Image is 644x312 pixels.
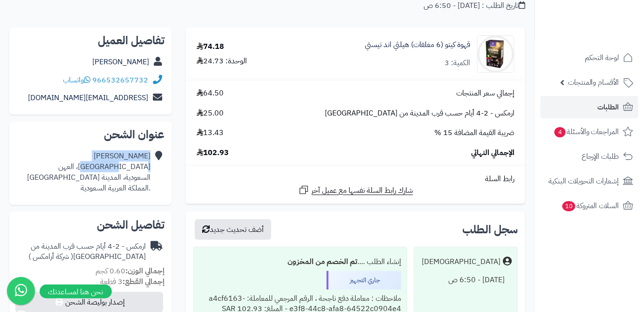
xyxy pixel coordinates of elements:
[28,251,73,262] span: ( شركة أرامكس )
[434,128,514,138] span: ضريبة القيمة المضافة 15 %
[568,76,619,89] span: الأقسام والمنتجات
[17,219,164,231] h2: تفاصيل الشحن
[312,185,413,196] span: شارك رابط السلة نفسها مع عميل آخر
[554,125,619,138] span: المراجعات والأسئلة
[125,265,164,277] strong: إجمالي الوزن:
[581,21,635,41] img: logo-2.png
[96,265,164,277] small: 0.60 كجم
[548,175,619,188] span: إشعارات التحويلات البنكية
[63,75,90,86] a: واتساب
[541,195,638,217] a: السلات المتروكة10
[420,271,512,289] div: [DATE] - 6:50 ص
[585,51,619,64] span: لوحة التحكم
[327,271,401,290] div: جاري التجهيز
[541,47,638,69] a: لوحة التحكم
[27,151,151,193] div: [PERSON_NAME] [GEOGRAPHIC_DATA]، العهن السعودية، المدينة [GEOGRAPHIC_DATA] .المملكة العربية السعودية
[541,145,638,168] a: طلبات الإرجاع
[197,41,224,52] div: 74.18
[17,129,164,140] h2: عنوان الشحن
[17,35,164,46] h2: تفاصيل العميل
[199,253,401,271] div: إنشاء الطلب ....
[92,75,148,86] a: 966532657732
[541,121,638,143] a: المراجعات والأسئلة4
[298,184,413,196] a: شارك رابط السلة نفسها مع عميل آخر
[562,199,619,212] span: السلات المتروكة
[100,276,164,287] small: 3 قطعة
[541,96,638,118] a: الطلبات
[325,108,514,119] span: ارمكس - 2-4 أيام حسب قرب المدينة من [GEOGRAPHIC_DATA]
[28,92,148,103] a: [EMAIL_ADDRESS][DOMAIN_NAME]
[197,56,247,67] div: الوحدة: 24.73
[197,148,229,158] span: 102.93
[197,108,224,119] span: 25.00
[598,101,619,114] span: الطلبات
[582,150,619,163] span: طلبات الإرجاع
[445,58,470,68] div: الكمية: 3
[92,56,149,68] a: [PERSON_NAME]
[562,201,576,212] span: 10
[197,128,224,138] span: 13.43
[422,257,500,267] div: [DEMOGRAPHIC_DATA]
[478,35,514,73] img: 1716131605-725765691156-90x90.png
[195,219,271,240] button: أضف تحديث جديد
[555,127,566,138] span: 4
[365,40,470,50] a: قهوة كيتو (6 مغلفات) هيلثي اند تيستي
[424,0,525,11] div: تاريخ الطلب : [DATE] - 6:50 ص
[197,88,224,99] span: 64.50
[541,170,638,192] a: إشعارات التحويلات البنكية
[456,88,514,99] span: إجمالي سعر المنتجات
[288,256,357,267] b: تم الخصم من المخزون
[123,276,164,287] strong: إجمالي القطع:
[471,148,514,158] span: الإجمالي النهائي
[190,174,521,184] div: رابط السلة
[17,241,146,263] div: ارمكس - 2-4 أيام حسب قرب المدينة من [GEOGRAPHIC_DATA]
[462,224,518,235] h3: سجل الطلب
